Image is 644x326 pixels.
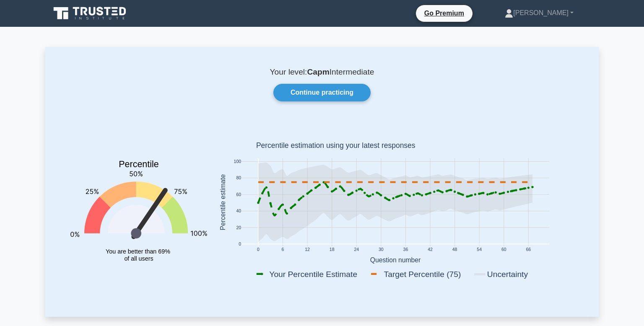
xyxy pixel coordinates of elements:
text: 18 [330,248,335,252]
text: Percentile [119,160,159,170]
text: 48 [452,248,457,252]
text: 80 [236,176,241,181]
p: Your level: Intermediate [65,67,579,77]
text: Question number [370,256,421,264]
text: 12 [305,248,310,252]
a: Go Premium [419,8,469,18]
text: 60 [236,192,241,197]
text: 100 [234,160,241,164]
text: 6 [282,248,284,252]
text: 24 [354,248,359,252]
tspan: of all users [124,255,153,262]
text: 60 [501,248,506,252]
b: Capm [307,67,329,76]
text: 0 [239,242,241,247]
text: 66 [526,248,531,252]
text: 20 [236,225,241,230]
text: 36 [403,248,408,252]
a: [PERSON_NAME] [485,5,594,21]
tspan: You are better than 69% [106,248,170,255]
text: 54 [477,248,482,252]
a: Continue practicing [273,84,371,101]
text: 40 [236,209,241,214]
text: Percentile estimation using your latest responses [256,142,415,150]
text: Percentile estimate [219,174,226,230]
text: 42 [428,248,433,252]
text: 30 [379,248,384,252]
text: 0 [257,248,260,252]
